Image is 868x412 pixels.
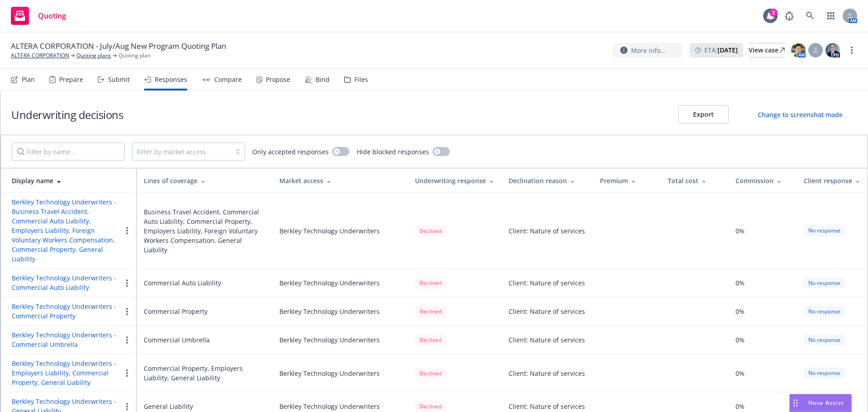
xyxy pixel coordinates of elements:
[509,226,585,236] div: Client: Nature of services
[279,278,380,288] div: Berkley Technology Underwriters
[736,369,745,378] span: 0%
[826,43,840,57] img: photo
[509,307,585,316] div: Client: Nature of services
[144,402,193,411] div: General Liability
[804,225,845,236] div: No response
[509,369,585,378] div: Client: Nature of services
[144,335,210,345] div: Commercial Umbrella
[509,176,585,185] div: Declination reason
[415,334,446,346] div: Declined
[509,402,585,411] div: Client: Nature of services
[415,306,446,317] div: Declined
[789,394,852,412] button: Nova Assist
[118,52,151,60] span: Quoting plan
[144,176,265,185] div: Lines of coverage
[279,369,380,378] div: Berkley Technology Underwriters
[214,76,242,83] div: Compare
[144,364,265,383] div: Commercial Property, Employers Liability, General Liability
[804,277,845,289] div: No response
[11,52,69,60] a: ALTERA CORPORATION
[509,335,585,345] div: Client: Nature of services
[717,46,738,54] strong: [DATE]
[59,76,83,83] div: Prepare
[415,225,446,237] span: Declined
[790,394,801,412] div: Drag to move
[631,46,666,55] span: More info...
[822,7,840,25] a: Switch app
[415,401,446,412] div: Declined
[415,225,446,237] div: Declined
[12,197,122,264] button: Berkley Technology Underwriters - Business Travel Accident, Commercial Auto Liability, Employers ...
[743,105,857,123] button: Change to screenshot mode
[155,76,187,83] div: Responses
[804,306,845,317] div: No response
[613,43,683,58] button: More info...
[76,52,111,60] a: Quoting plans
[668,176,721,185] div: Total cost
[736,278,745,288] span: 0%
[736,307,745,316] span: 0%
[316,76,330,83] div: Bind
[279,307,380,316] div: Berkley Technology Underwriters
[415,368,446,379] div: Declined
[736,402,745,411] span: 0%
[415,367,446,379] span: Declined
[279,226,380,236] div: Berkley Technology Underwriters
[415,305,446,317] span: Declined
[808,399,844,407] span: Nova Assist
[704,45,738,55] span: ETA :
[769,9,778,17] div: 2
[279,335,380,345] div: Berkley Technology Underwriters
[279,402,380,411] div: Berkley Technology Underwriters
[354,76,368,83] div: Files
[12,330,122,349] button: Berkley Technology Underwriters - Commercial Umbrella
[780,7,798,25] a: Report a Bug
[266,76,290,83] div: Propose
[12,176,129,185] div: Display name
[7,3,70,28] a: Quoting
[758,110,843,119] div: Change to screenshot mode
[357,147,429,156] span: Hide blocked responses
[600,176,653,185] div: Premium
[749,43,785,57] div: View case
[804,176,860,185] div: Client response
[509,278,585,288] div: Client: Nature of services
[144,207,265,255] div: Business Travel Accident, Commercial Auto Liability, Commercial Property, Employers Liability, Fo...
[144,307,208,316] div: Commercial Property
[11,41,226,52] span: ALTERA CORPORATION - July/Aug New Program Quoting Plan
[736,335,745,345] span: 0%
[22,76,35,83] div: Plan
[11,107,123,122] h1: Underwriting decisions
[749,43,785,57] a: View case
[415,176,494,185] div: Underwriting response
[38,12,66,19] span: Quoting
[791,43,806,57] img: photo
[415,277,446,289] span: Declined
[804,334,845,346] div: No response
[415,277,446,289] div: Declined
[846,45,857,56] a: more
[12,142,125,161] input: Filter by name...
[801,7,819,25] a: Search
[144,278,221,288] div: Commercial Auto Liability
[804,367,845,379] div: No response
[252,147,329,156] span: Only accepted responses
[12,273,122,292] button: Berkley Technology Underwriters - Commercial Auto Liability
[736,226,745,236] span: 0%
[12,359,122,387] button: Berkley Technology Underwriters - Employers Liability, Commercial Property, General Liability
[736,176,789,185] div: Commission
[12,302,122,321] button: Berkley Technology Underwriters - Commercial Property
[279,176,401,185] div: Market access
[108,76,130,83] div: Submit
[678,105,729,123] button: Export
